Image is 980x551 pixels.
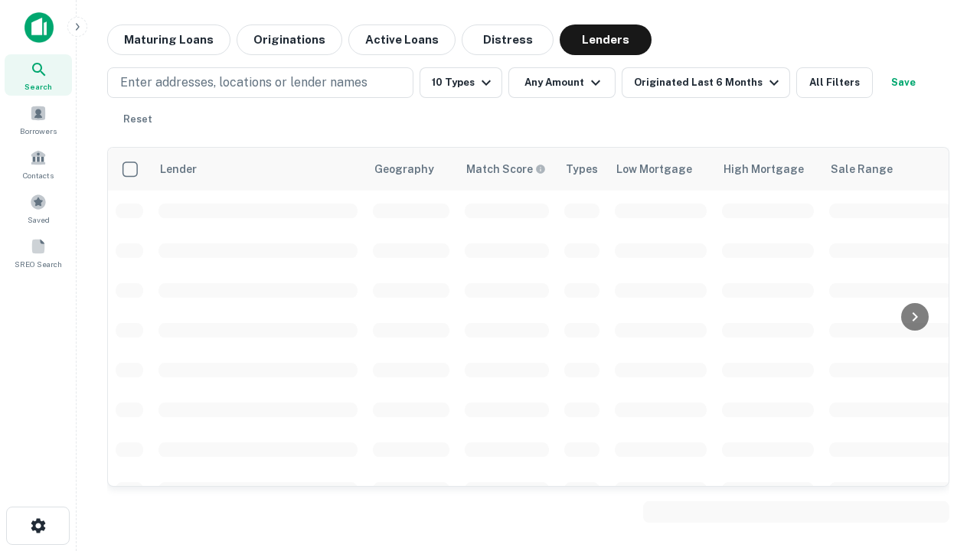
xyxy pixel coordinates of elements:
th: High Mortgage [714,148,822,191]
a: Contacts [5,143,72,184]
button: Lenders [560,24,652,55]
th: Types [557,148,607,191]
div: Types [566,160,598,178]
iframe: Chat Widget [903,380,980,453]
h6: Match Score [466,161,543,178]
th: Geography [365,148,457,191]
button: Save your search to get updates of matches that match your search criteria. [879,67,928,98]
div: Lender [160,160,197,178]
div: Geography [374,160,434,178]
div: Low Mortgage [616,160,692,178]
img: capitalize-icon.png [24,12,54,43]
button: All Filters [796,67,873,98]
th: Lender [151,148,365,191]
span: Saved [28,214,50,226]
a: Search [5,54,72,96]
a: Saved [5,187,72,229]
a: SREO Search [5,232,72,273]
span: SREO Search [15,258,62,270]
button: Active Loans [348,24,456,55]
button: Any Amount [508,67,616,98]
div: High Mortgage [724,160,804,178]
button: Reset [113,104,162,135]
button: Enter addresses, locations or lender names [107,67,413,98]
th: Sale Range [822,148,959,191]
span: Contacts [23,169,54,181]
a: Borrowers [5,99,72,140]
div: Sale Range [831,160,893,178]
th: Low Mortgage [607,148,714,191]
div: Capitalize uses an advanced AI algorithm to match your search with the best lender. The match sco... [466,161,546,178]
button: Originated Last 6 Months [622,67,790,98]
span: Borrowers [20,125,57,137]
button: Distress [462,24,554,55]
div: Originated Last 6 Months [634,73,783,92]
p: Enter addresses, locations or lender names [120,73,367,92]
button: Originations [237,24,342,55]
th: Capitalize uses an advanced AI algorithm to match your search with the best lender. The match sco... [457,148,557,191]
span: Search [24,80,52,93]
button: 10 Types [420,67,502,98]
button: Maturing Loans [107,24,230,55]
